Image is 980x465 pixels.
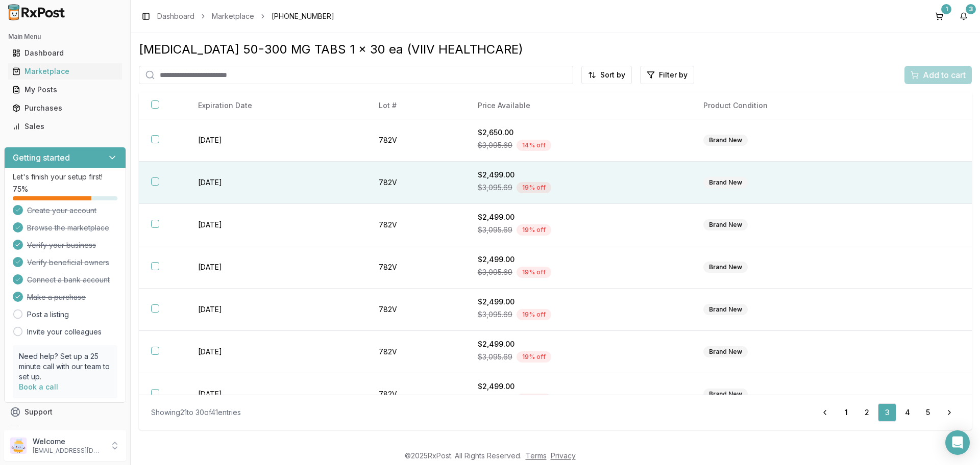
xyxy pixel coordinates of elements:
div: Brand New [703,219,748,230]
p: Need help? Set up a 25 minute call with our team to set up. [19,351,111,382]
td: [DATE] [186,373,366,416]
span: $3,095.69 [478,394,512,404]
th: Lot # [366,92,465,119]
div: $2,499.00 [478,381,679,392]
td: 782V [366,204,465,246]
a: Marketplace [8,62,122,81]
span: $3,095.69 [478,309,512,320]
div: 19 % off [517,394,551,405]
th: Price Available [465,92,691,119]
a: Terms [526,451,547,460]
span: Feedback [24,425,59,435]
div: Brand New [703,346,748,357]
div: Dashboard [12,48,118,58]
button: Sort by [581,66,632,84]
div: [MEDICAL_DATA] 50-300 MG TABS 1 x 30 ea (VIIV HEALTHCARE) [139,41,972,58]
img: RxPost Logo [4,4,69,20]
p: Welcome [33,436,104,447]
a: My Posts [8,81,122,99]
a: Dashboard [8,44,122,62]
span: $3,095.69 [478,183,512,193]
a: Sales [8,117,122,136]
a: Invite your colleagues [27,327,102,337]
div: $2,499.00 [478,212,679,222]
button: Feedback [4,421,126,440]
button: 1 [931,8,947,24]
div: 19 % off [517,351,551,363]
a: 4 [898,403,917,422]
h3: Getting started [13,151,70,164]
button: Sales [4,118,126,135]
div: 19 % off [517,182,551,193]
td: 782V [366,119,465,162]
button: My Posts [4,82,126,98]
a: Go to next page [939,403,960,422]
div: Marketplace [12,66,118,76]
div: $2,499.00 [478,170,679,180]
div: 1 [941,4,951,14]
div: 14 % off [517,140,551,151]
div: Showing 21 to 30 of 41 entries [151,407,241,418]
div: Purchases [12,103,118,113]
span: Verify your business [27,240,96,250]
button: Filter by [640,66,694,84]
button: Marketplace [4,63,126,80]
a: 3 [878,403,896,422]
span: Create your account [27,205,96,216]
td: 782V [366,246,465,289]
div: Brand New [703,262,748,273]
a: Marketplace [212,11,254,21]
td: [DATE] [186,246,366,289]
div: Open Intercom Messenger [945,430,970,455]
td: [DATE] [186,119,366,162]
th: Product Condition [691,92,895,119]
span: $3,095.69 [478,267,512,277]
button: Dashboard [4,45,126,61]
td: [DATE] [186,162,366,204]
a: Book a call [19,382,58,391]
span: Verify beneficial owners [27,257,109,268]
th: Expiration Date [186,92,366,119]
td: [DATE] [186,204,366,246]
a: 1 [837,403,855,422]
nav: pagination [815,403,960,422]
p: [EMAIL_ADDRESS][DOMAIN_NAME] [33,447,104,455]
span: [PHONE_NUMBER] [272,11,334,21]
div: 19 % off [517,267,551,278]
span: Sort by [600,70,625,80]
span: $3,095.69 [478,140,512,150]
a: 5 [919,403,937,422]
div: Brand New [703,304,748,315]
div: 3 [966,4,976,14]
a: Privacy [551,451,576,460]
span: 75 % [13,184,28,194]
h2: Main Menu [8,33,122,41]
div: 19 % off [517,224,551,236]
div: My Posts [12,85,118,95]
a: Dashboard [157,11,194,21]
div: Brand New [703,135,748,146]
div: $2,650.00 [478,127,679,138]
a: 2 [857,403,876,422]
span: $3,095.69 [478,225,512,235]
img: User avatar [10,437,27,454]
td: 782V [366,331,465,373]
a: Purchases [8,99,122,117]
td: 782V [366,289,465,331]
span: Connect a bank account [27,275,110,285]
button: Support [4,403,126,421]
div: Sales [12,121,118,132]
span: Filter by [659,70,688,80]
button: 3 [955,8,972,24]
div: $2,499.00 [478,297,679,307]
div: $2,499.00 [478,339,679,349]
a: Go to previous page [815,403,835,422]
nav: breadcrumb [157,11,334,21]
div: $2,499.00 [478,254,679,265]
span: Browse the marketplace [27,223,109,233]
span: Make a purchase [27,292,86,302]
td: [DATE] [186,289,366,331]
td: 782V [366,162,465,204]
div: Brand New [703,389,748,400]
